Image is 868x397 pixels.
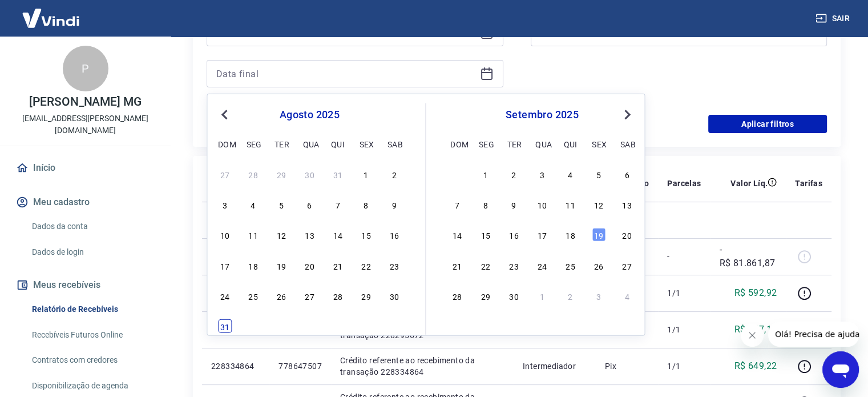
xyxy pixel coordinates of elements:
div: Choose domingo, 24 de agosto de 2025 [218,289,232,303]
div: Choose sábado, 13 de setembro de 2025 [620,198,634,211]
div: Choose sábado, 30 de agosto de 2025 [387,289,401,303]
p: Valor Líq. [730,178,768,189]
div: Choose sexta-feira, 19 de setembro de 2025 [592,228,605,242]
div: Choose sexta-feira, 1 de agosto de 2025 [359,167,373,181]
a: Relatório de Recebíveis [27,298,157,321]
a: Início [14,155,157,181]
div: Choose domingo, 14 de setembro de 2025 [450,228,464,242]
div: Choose domingo, 17 de agosto de 2025 [218,258,232,272]
button: Sair [813,8,854,29]
div: qui [564,137,578,150]
div: Choose terça-feira, 19 de agosto de 2025 [274,258,288,272]
button: Previous Month [217,108,231,122]
div: Choose sábado, 20 de setembro de 2025 [620,228,634,242]
div: Choose sábado, 16 de agosto de 2025 [387,228,401,242]
a: Dados da conta [27,215,157,238]
button: Meu cadastro [14,190,157,215]
div: month 2025-08 [216,166,402,335]
div: Choose segunda-feira, 22 de setembro de 2025 [479,258,492,272]
button: Next Month [620,108,634,122]
div: Choose quarta-feira, 17 de setembro de 2025 [535,228,549,242]
div: Choose domingo, 10 de agosto de 2025 [218,228,232,242]
div: Choose domingo, 3 de agosto de 2025 [218,198,232,211]
p: Pix [605,360,649,372]
p: - [667,251,701,262]
div: Choose segunda-feira, 29 de setembro de 2025 [479,289,492,303]
div: Choose sábado, 2 de agosto de 2025 [387,167,401,181]
div: Choose segunda-feira, 15 de setembro de 2025 [479,228,492,242]
div: Choose sexta-feira, 26 de setembro de 2025 [592,258,605,272]
div: Choose quinta-feira, 2 de outubro de 2025 [564,289,578,303]
div: Choose terça-feira, 2 de setembro de 2025 [507,167,520,181]
div: Choose quarta-feira, 27 de agosto de 2025 [302,289,316,303]
div: Choose segunda-feira, 8 de setembro de 2025 [479,198,492,211]
div: Choose terça-feira, 16 de setembro de 2025 [507,228,520,242]
div: Choose quinta-feira, 4 de setembro de 2025 [564,167,578,181]
div: Choose sexta-feira, 12 de setembro de 2025 [592,198,605,211]
div: Choose sexta-feira, 29 de agosto de 2025 [359,289,373,303]
div: Choose quarta-feira, 24 de setembro de 2025 [535,258,549,272]
div: Choose quarta-feira, 6 de agosto de 2025 [302,198,316,211]
p: 778647507 [278,360,322,372]
div: Choose domingo, 31 de agosto de 2025 [218,319,232,333]
div: Choose segunda-feira, 1 de setembro de 2025 [479,167,492,181]
img: Vindi [14,1,88,35]
div: Choose segunda-feira, 25 de agosto de 2025 [247,289,260,303]
iframe: Botão para abrir a janela de mensagens [822,351,859,388]
div: Choose segunda-feira, 18 de agosto de 2025 [247,258,260,272]
div: sex [592,137,605,150]
div: Choose quarta-feira, 13 de agosto de 2025 [302,228,316,242]
p: Parcelas [667,178,701,189]
div: agosto 2025 [216,108,402,122]
div: Choose sexta-feira, 5 de setembro de 2025 [359,319,373,333]
div: seg [247,137,260,150]
div: Choose terça-feira, 9 de setembro de 2025 [507,198,520,211]
a: Contratos com credores [27,348,157,372]
p: 228334864 [211,360,260,372]
iframe: Fechar mensagem [741,324,764,347]
div: sab [620,137,634,150]
div: Choose quarta-feira, 30 de julho de 2025 [302,167,316,181]
div: dom [218,137,232,150]
a: Dados de login [27,240,157,264]
div: Choose quarta-feira, 1 de outubro de 2025 [535,289,549,303]
div: Choose sexta-feira, 15 de agosto de 2025 [359,228,373,242]
div: Choose sábado, 9 de agosto de 2025 [387,198,401,211]
div: Choose quarta-feira, 3 de setembro de 2025 [302,319,316,333]
div: Choose domingo, 27 de julho de 2025 [218,167,232,181]
button: Aplicar filtros [708,115,827,133]
div: Choose sábado, 4 de outubro de 2025 [620,289,634,303]
div: Choose segunda-feira, 4 de agosto de 2025 [247,198,260,211]
div: P [63,46,108,91]
div: Choose quinta-feira, 18 de setembro de 2025 [564,228,578,242]
div: sab [387,137,401,150]
div: Choose domingo, 7 de setembro de 2025 [450,198,464,211]
div: Choose terça-feira, 30 de setembro de 2025 [507,289,520,303]
div: Choose quinta-feira, 31 de julho de 2025 [331,167,345,181]
p: -R$ 81.861,87 [719,243,777,270]
p: [PERSON_NAME] MG [29,96,142,108]
div: Choose segunda-feira, 1 de setembro de 2025 [247,319,260,333]
p: 1/1 [667,287,701,299]
div: Choose sábado, 6 de setembro de 2025 [620,167,634,181]
p: 1/1 [667,360,701,372]
div: Choose terça-feira, 5 de agosto de 2025 [274,198,288,211]
div: Choose quinta-feira, 11 de setembro de 2025 [564,198,578,211]
div: Choose quinta-feira, 28 de agosto de 2025 [331,289,345,303]
div: Choose sexta-feira, 3 de outubro de 2025 [592,289,605,303]
div: Choose quinta-feira, 7 de agosto de 2025 [331,198,345,211]
div: Choose quarta-feira, 20 de agosto de 2025 [302,258,316,272]
p: Tarifas [795,178,822,189]
p: Crédito referente ao recebimento da transação 228334864 [340,355,504,378]
div: Choose quarta-feira, 10 de setembro de 2025 [535,198,549,211]
div: Choose terça-feira, 29 de julho de 2025 [274,167,288,181]
a: Recebíveis Futuros Online [27,323,157,347]
div: Choose segunda-feira, 28 de julho de 2025 [247,167,260,181]
div: Choose quinta-feira, 25 de setembro de 2025 [564,258,578,272]
p: R$ 649,22 [734,359,777,373]
div: Choose domingo, 28 de setembro de 2025 [450,289,464,303]
div: Choose terça-feira, 2 de setembro de 2025 [274,319,288,333]
div: Choose quinta-feira, 14 de agosto de 2025 [331,228,345,242]
button: Meus recebíveis [14,272,157,298]
p: R$ 592,92 [734,286,777,300]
